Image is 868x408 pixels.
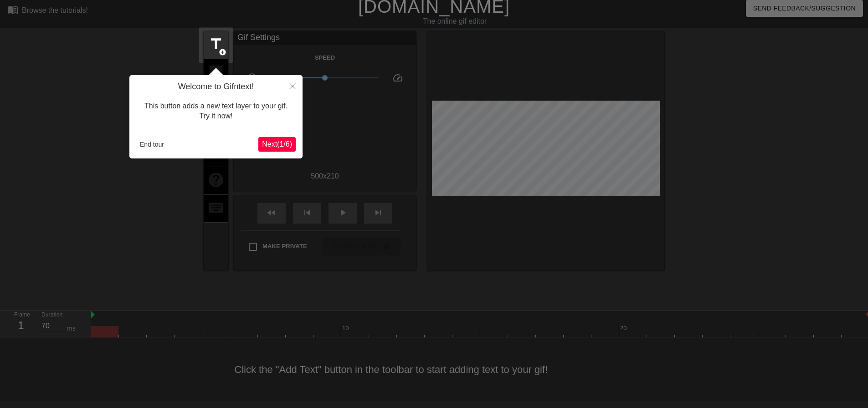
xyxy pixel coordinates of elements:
h4: Welcome to Gifntext! [136,82,296,92]
button: End tour [136,138,168,151]
span: Next ( 1 / 6 ) [262,140,292,148]
button: Next [258,137,296,152]
div: This button adds a new text layer to your gif. Try it now! [136,92,296,131]
button: Close [282,75,303,96]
